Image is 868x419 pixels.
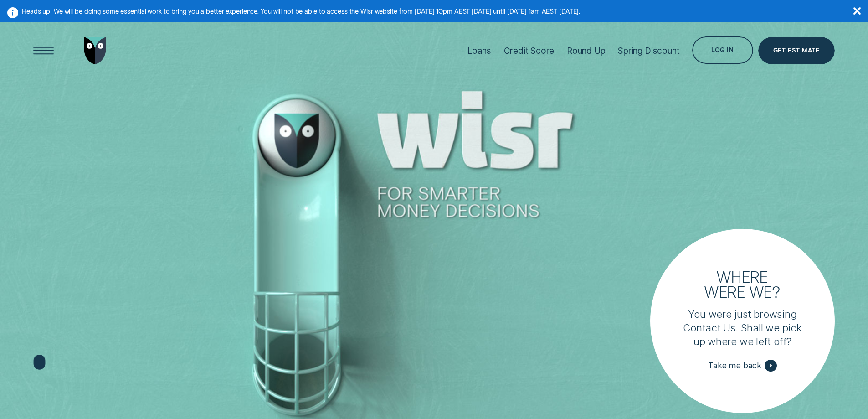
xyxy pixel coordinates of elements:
[692,36,753,64] button: Log in
[567,46,606,56] div: Round Up
[504,46,555,56] div: Credit Score
[504,20,555,81] a: Credit Score
[84,37,107,64] img: Wisr
[758,37,835,64] a: Get Estimate
[682,307,803,348] p: You were just browsing Contact Us. Shall we pick up where we left off?
[618,46,679,56] div: Spring Discount
[708,361,761,371] span: Take me back
[467,20,491,81] a: Loans
[698,269,787,299] h3: Where were we?
[30,37,57,64] button: Open Menu
[467,46,491,56] div: Loans
[650,229,834,413] a: Where were we?You were just browsing Contact Us. Shall we pick up where we left off?Take me back
[82,20,109,81] a: Go to home page
[567,20,606,81] a: Round Up
[618,20,679,81] a: Spring Discount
